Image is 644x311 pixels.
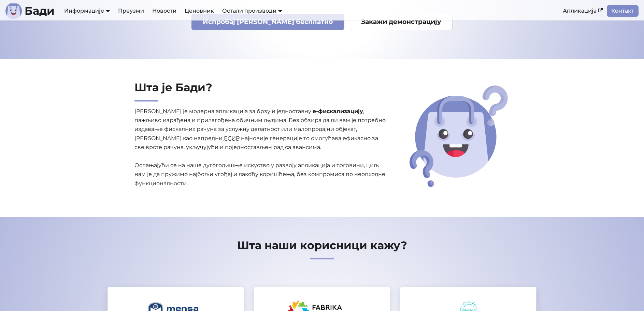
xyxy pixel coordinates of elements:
strong: е-фискализацију [313,108,363,114]
a: Контакт [607,5,639,17]
a: Закажи демонстрацију [350,14,453,30]
abbr: Електронски систем за издавање рачуна [224,135,240,141]
h2: Шта је Бади? [134,81,386,102]
a: Испробај [PERSON_NAME] бесплатно [191,14,344,30]
b: Бади [25,5,55,16]
img: Шта је Бади? [407,83,510,189]
h2: Шта наши корисници кажу? [102,239,542,259]
a: ЛогоБади [5,3,55,19]
a: Ценовник [181,5,218,17]
a: Информације [64,8,110,14]
a: Апликација [559,5,607,17]
p: [PERSON_NAME] је модерна апликација за брзу и једноставну , пажљиво израђена и прилагођена обични... [134,107,386,188]
img: Лого [5,3,22,19]
a: Преузми [114,5,148,17]
a: Остали производи [222,8,282,14]
a: Новости [148,5,181,17]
